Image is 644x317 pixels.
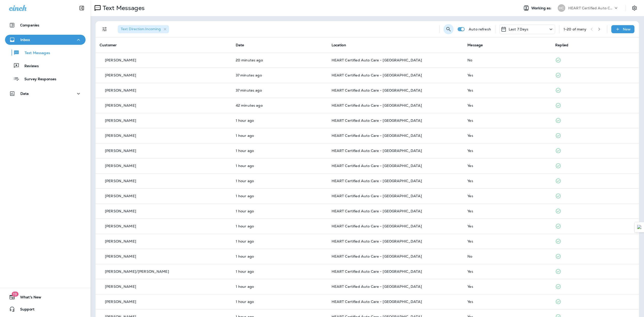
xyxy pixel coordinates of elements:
[105,224,136,228] p: [PERSON_NAME]
[236,209,324,213] p: Sep 2, 2025 09:15 AM
[20,51,50,56] p: Text Messages
[5,47,86,58] button: Text Messages
[236,194,324,198] p: Sep 2, 2025 09:16 AM
[467,300,547,304] div: Yes
[467,254,547,258] div: No
[467,194,547,198] div: Yes
[467,269,547,273] div: Yes
[105,73,136,77] p: [PERSON_NAME]
[332,88,422,93] span: HEART Certified Auto Care - [GEOGRAPHIC_DATA]
[332,284,422,289] span: HEART Certified Auto Care - [GEOGRAPHIC_DATA]
[332,209,422,213] span: HEART Certified Auto Care - [GEOGRAPHIC_DATA]
[236,88,324,92] p: Sep 2, 2025 10:15 AM
[105,149,136,153] p: [PERSON_NAME]
[105,285,136,289] p: [PERSON_NAME]
[637,225,642,229] img: Detect Auto
[568,6,614,10] p: HEART Certified Auto Care
[467,285,547,289] div: Yes
[19,77,56,82] p: Survey Responses
[19,64,39,69] p: Reviews
[467,58,547,62] div: No
[236,43,244,47] span: Date
[100,43,117,47] span: Customer
[332,179,422,183] span: HEART Certified Auto Care - [GEOGRAPHIC_DATA]
[236,73,324,77] p: Sep 2, 2025 10:16 AM
[509,27,529,31] p: Last 7 Days
[467,239,547,243] div: Yes
[5,304,86,314] button: Support
[467,43,483,47] span: Message
[236,224,324,228] p: Sep 2, 2025 09:12 AM
[558,4,565,12] div: HC
[332,239,422,244] span: HEART Certified Auto Care - [GEOGRAPHIC_DATA]
[15,295,41,301] span: What's New
[332,254,422,259] span: HEART Certified Auto Care - [GEOGRAPHIC_DATA]
[5,292,86,302] button: 19What's New
[12,292,18,297] span: 19
[5,89,86,99] button: Data
[236,179,324,183] p: Sep 2, 2025 09:29 AM
[118,25,169,33] div: Text Direction:Incoming
[101,4,145,12] p: Text Messages
[236,58,324,62] p: Sep 2, 2025 10:32 AM
[469,27,491,31] p: Auto refresh
[236,239,324,243] p: Sep 2, 2025 09:10 AM
[332,43,346,47] span: Location
[236,164,324,168] p: Sep 2, 2025 09:30 AM
[20,38,30,42] p: Inbox
[332,224,422,228] span: HEART Certified Auto Care - [GEOGRAPHIC_DATA]
[467,73,547,77] div: Yes
[467,164,547,168] div: Yes
[5,73,86,84] button: Survey Responses
[20,92,29,96] p: Data
[75,3,89,13] button: Collapse Sidebar
[332,148,422,153] span: HEART Certified Auto Care - [GEOGRAPHIC_DATA]
[105,88,136,92] p: [PERSON_NAME]
[332,164,422,168] span: HEART Certified Auto Care - [GEOGRAPHIC_DATA]
[105,269,169,273] p: [PERSON_NAME]/[PERSON_NAME]
[105,239,136,243] p: [PERSON_NAME]
[332,118,422,123] span: HEART Certified Auto Care - [GEOGRAPHIC_DATA]
[623,27,631,31] p: New
[5,60,86,71] button: Reviews
[332,73,422,77] span: HEART Certified Auto Care - [GEOGRAPHIC_DATA]
[105,118,136,123] p: [PERSON_NAME]
[236,103,324,107] p: Sep 2, 2025 10:10 AM
[332,269,422,274] span: HEART Certified Auto Care - [GEOGRAPHIC_DATA]
[531,6,553,10] span: Working as:
[105,58,136,62] p: [PERSON_NAME]
[444,24,454,34] button: Search Messages
[121,27,161,31] span: Text Direction : Incoming
[15,307,34,313] span: Support
[563,27,587,31] div: 1 - 20 of many
[236,118,324,123] p: Sep 2, 2025 09:49 AM
[236,269,324,273] p: Sep 2, 2025 09:07 AM
[105,164,136,168] p: [PERSON_NAME]
[236,149,324,153] p: Sep 2, 2025 09:41 AM
[236,285,324,289] p: Sep 2, 2025 09:07 AM
[105,209,136,213] p: [PERSON_NAME]
[332,103,422,108] span: HEART Certified Auto Care - [GEOGRAPHIC_DATA]
[467,118,547,123] div: Yes
[467,88,547,92] div: Yes
[467,134,547,138] div: Yes
[20,23,39,27] p: Companies
[467,103,547,107] div: Yes
[105,254,136,258] p: [PERSON_NAME]
[236,300,324,304] p: Sep 2, 2025 09:06 AM
[236,254,324,258] p: Sep 2, 2025 09:08 AM
[467,224,547,228] div: Yes
[332,194,422,198] span: HEART Certified Auto Care - [GEOGRAPHIC_DATA]
[5,20,86,30] button: Companies
[467,149,547,153] div: Yes
[332,133,422,138] span: HEART Certified Auto Care - [GEOGRAPHIC_DATA]
[467,179,547,183] div: Yes
[332,58,422,62] span: HEART Certified Auto Care - [GEOGRAPHIC_DATA]
[105,194,136,198] p: [PERSON_NAME]
[5,35,86,45] button: Inbox
[236,134,324,138] p: Sep 2, 2025 09:47 AM
[555,43,568,47] span: Replied
[105,179,136,183] p: [PERSON_NAME]
[630,4,639,13] button: Settings
[105,134,136,138] p: [PERSON_NAME]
